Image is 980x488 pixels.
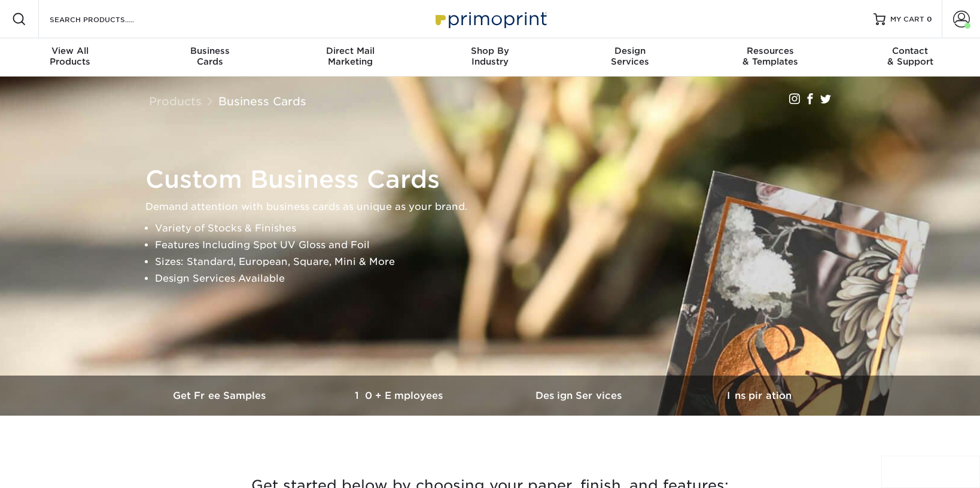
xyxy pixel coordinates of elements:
[560,38,700,77] a: DesignServices
[700,45,840,67] div: & Templates
[145,199,845,215] p: Demand attention with business cards as unique as your brand.
[420,45,560,56] span: Shop By
[155,220,845,237] li: Variety of Stocks & Finishes
[840,38,980,77] a: Contact& Support
[140,45,280,56] span: Business
[155,237,845,254] li: Features Including Spot UV Gloss and Foil
[280,38,420,77] a: Direct MailMarketing
[131,390,311,401] h3: Get Free Samples
[560,45,700,67] div: Services
[669,376,849,416] a: Inspiration
[311,376,490,416] a: 10+ Employees
[700,38,840,77] a: Resources& Templates
[48,12,165,26] input: SEARCH PRODUCTS.....
[490,390,669,401] h3: Design Services
[560,45,700,56] span: Design
[140,38,280,77] a: BusinessCards
[311,390,490,401] h3: 10+ Employees
[131,376,311,416] a: Get Free Samples
[420,45,560,67] div: Industry
[700,45,840,56] span: Resources
[490,376,669,416] a: Design Services
[669,390,849,401] h3: Inspiration
[218,94,306,108] a: Business Cards
[840,45,980,67] div: & Support
[155,270,845,287] li: Design Services Available
[927,15,932,23] span: 0
[420,38,560,77] a: Shop ByIndustry
[149,94,202,108] a: Products
[145,165,845,194] h1: Custom Business Cards
[140,45,280,67] div: Cards
[430,6,550,32] img: Primoprint
[155,254,845,270] li: Sizes: Standard, European, Square, Mini & More
[280,45,420,56] span: Direct Mail
[280,45,420,67] div: Marketing
[890,14,924,25] span: MY CART
[840,45,980,56] span: Contact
